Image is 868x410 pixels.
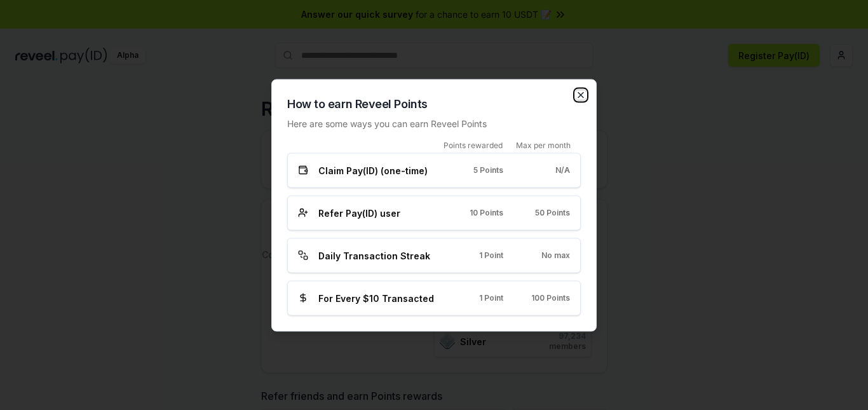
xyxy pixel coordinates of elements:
[287,116,581,130] p: Here are some ways you can earn Reveel Points
[318,249,430,262] span: Daily Transaction Streak
[318,206,400,219] span: Refer Pay(ID) user
[535,208,570,218] span: 50 Points
[287,95,581,113] h2: How to earn Reveel Points
[531,293,570,303] span: 100 Points
[318,291,434,304] span: For Every $10 Transacted
[473,165,503,175] span: 5 Points
[470,208,503,218] span: 10 Points
[444,140,503,150] span: Points rewarded
[479,293,503,303] span: 1 Point
[555,165,570,175] span: N/A
[318,163,428,177] span: Claim Pay(ID) (one-time)
[541,250,570,261] span: No max
[479,250,503,261] span: 1 Point
[516,140,571,150] span: Max per month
